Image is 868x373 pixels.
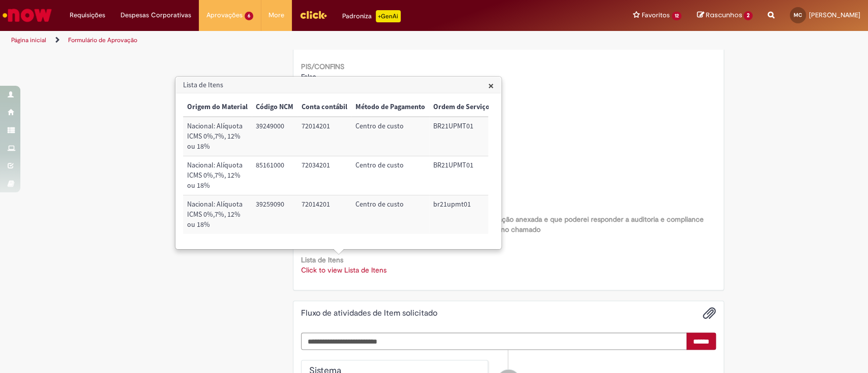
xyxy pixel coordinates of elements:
[351,98,429,117] th: Método de Pagamento
[121,10,191,20] span: Despesas Corporativas
[301,265,386,274] a: Click to view Lista de Itens
[68,36,137,44] a: Formulário de Aprovação
[183,156,252,195] td: Origem do Material: Nacional: Alíquota ICMS 0%,7%, 12% ou 18%
[794,12,802,18] span: MC
[301,72,316,81] span: Falso
[376,10,401,22] p: +GenAi
[183,195,252,234] td: Origem do Material: Nacional: Alíquota ICMS 0%,7%, 12% ou 18%
[697,11,753,20] a: Rascunhos
[297,156,351,195] td: Conta contábil: 72034201
[351,195,429,234] td: Método de Pagamento: Centro de custo
[297,98,351,117] th: Conta contábil
[297,195,351,234] td: Conta contábil: 72014201
[245,12,253,20] span: 6
[252,98,297,117] th: Código NCM
[252,156,297,195] td: Código NCM: 85161000
[642,10,670,20] span: Favoritos
[429,117,494,156] td: Ordem de Serviço: BR21UPMT01
[429,98,494,117] th: Ordem de Serviço
[252,195,297,234] td: Código NCM: 39259090
[183,98,252,117] th: Origem do Material
[70,10,105,20] span: Requisições
[301,332,687,350] textarea: Digite sua mensagem aqui...
[183,117,252,156] td: Origem do Material: Nacional: Alíquota ICMS 0%,7%, 12% ou 18%
[301,62,344,71] b: PIS/CONFINS
[1,5,53,25] img: ServiceNow
[429,156,494,195] td: Ordem de Serviço: BR21UPMT01
[11,36,46,44] a: Página inicial
[301,214,704,233] b: Declaro que as informações preenchidas correspondem a cotação anexada e que poderei responder a a...
[703,306,716,319] button: Adicionar anexos
[672,12,682,20] span: 12
[268,10,284,20] span: More
[705,10,742,20] span: Rascunhos
[351,156,429,195] td: Método de Pagamento: Centro de custo
[8,31,571,50] ul: Trilhas de página
[743,11,753,20] span: 2
[488,79,494,92] span: ×
[301,309,437,318] h2: Fluxo de atividades de Item solicitado Histórico de tíquete
[301,255,343,264] b: Lista de Itens
[300,7,327,22] img: click_logo_yellow_360x200.png
[175,76,502,250] div: Lista de Itens
[488,80,494,91] button: Close
[206,10,243,20] span: Aprovações
[351,117,429,156] td: Método de Pagamento: Centro de custo
[176,77,501,93] h3: Lista de Itens
[429,195,494,234] td: Ordem de Serviço: br21upmt01
[809,11,860,19] span: [PERSON_NAME]
[297,117,351,156] td: Conta contábil: 72014201
[342,10,401,22] div: Padroniza
[252,117,297,156] td: Código NCM: 39249000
